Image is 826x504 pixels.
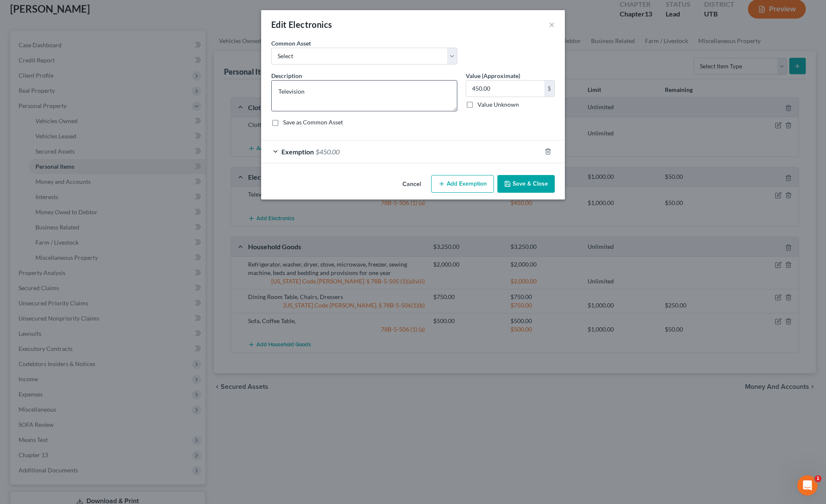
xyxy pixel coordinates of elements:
span: Exemption [281,148,314,156]
span: $450.00 [316,148,340,156]
label: Value Unknown [478,100,519,109]
button: Cancel [396,176,428,193]
button: × [549,19,555,30]
iframe: Intercom live chat [797,475,818,496]
span: 1 [815,475,821,482]
span: Description [271,72,302,79]
button: Save & Close [497,175,555,193]
div: $ [544,81,554,97]
label: Common Asset [271,39,311,48]
button: Add Exemption [431,175,494,193]
label: Save as Common Asset [283,118,343,127]
div: Edit Electronics [271,19,332,30]
input: 0.00 [466,81,544,97]
label: Value (Approximate) [466,71,520,80]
